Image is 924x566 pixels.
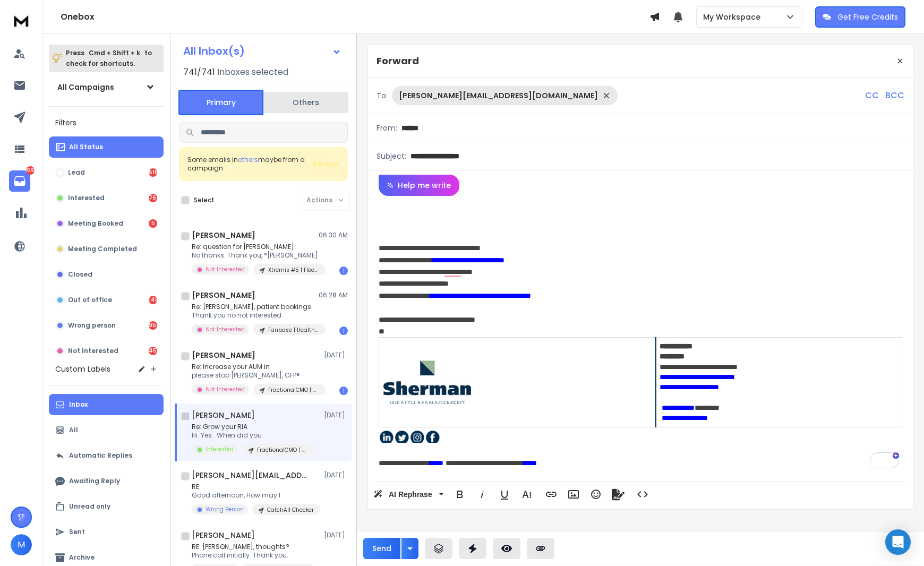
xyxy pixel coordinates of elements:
button: Underline (⌘U) [494,484,515,505]
button: All Status [49,136,164,158]
p: Re: [PERSON_NAME], patient bookings [192,303,319,311]
h1: All Campaigns [57,82,114,92]
p: Out of office [68,296,112,304]
button: Send [363,538,400,559]
h1: [PERSON_NAME] [192,350,255,361]
h3: Inboxes selected [217,66,288,79]
div: 1 [339,387,348,395]
p: Not Interested [206,325,245,333]
button: Inbox [49,394,164,415]
img: 6HoujKjohOI1okJjZ9jzk1Oq3--vqyRTau1GSRvuYxL4ne0cSZ9ZshhtADy8K806VdtEL_a55xO82dWY7d8MpUum1ZQ6s0atW... [383,361,472,406]
p: RE: [PERSON_NAME], thoughts? [192,543,314,551]
p: Sent [69,528,85,536]
h1: [PERSON_NAME] [192,410,255,421]
p: [DATE] [324,411,348,419]
button: Not Interested4544 [49,340,164,362]
h3: Custom Labels [55,364,110,374]
h1: [PERSON_NAME][EMAIL_ADDRESS][DOMAIN_NAME] [192,470,309,481]
p: 06:30 AM [319,231,348,239]
p: All Status [69,143,103,151]
div: 5 [149,219,157,228]
p: Wrong Person [206,505,244,513]
button: Unread only [49,496,164,517]
button: Meeting Completed [49,238,164,260]
button: Interested761 [49,187,164,209]
p: To: [377,90,388,101]
h1: [PERSON_NAME] [192,230,255,241]
p: My Workspace [703,12,765,22]
h1: Onebox [61,11,649,23]
span: 741 / 741 [183,66,215,79]
p: [DATE] [324,351,348,359]
p: Archive [69,553,95,562]
p: Subject: [377,151,406,161]
p: Interested [68,194,105,202]
button: All Campaigns [49,76,164,98]
p: FractionalCMO | #2 [257,446,308,454]
img: 8VTKafDmJnp59bgRtYtJcZtKWkdZLz45Exl4M1WhCLX7lsL-jCNVXZ07vjLR8a4PJ7Nq9Va7mvNRkl81BGu4jfYJ7oCX_Lt9g... [425,430,440,444]
button: All Inbox(s) [175,40,350,62]
p: Forward [377,54,419,68]
p: 8262 [26,166,35,175]
button: Bold (⌘B) [450,484,470,505]
p: Re: Grow your RIA [192,423,314,431]
div: 1 [339,267,348,275]
p: please stop [PERSON_NAME], CFP® [192,371,319,380]
p: 06:28 AM [319,291,348,299]
button: More Text [517,484,537,505]
p: CatchAll Checker [267,506,314,514]
p: [PERSON_NAME][EMAIL_ADDRESS][DOMAIN_NAME] [399,90,598,101]
h3: Filters [49,115,164,130]
p: CC [865,89,879,102]
p: All [69,426,78,434]
button: Insert Link (⌘K) [541,484,561,505]
p: From: [377,123,397,133]
button: All [49,419,164,441]
p: BCC [885,89,904,102]
div: 761 [149,194,157,202]
p: Lead [68,168,85,177]
p: Re: question for [PERSON_NAME] [192,243,319,251]
div: 516 [149,168,157,177]
button: Insert Image (⌘P) [563,484,584,505]
p: Not Interested [206,385,245,393]
p: Automatic Replies [69,451,132,460]
p: Meeting Booked [68,219,123,228]
span: others [238,155,258,164]
div: 954 [149,321,157,330]
p: Fanbase | Healthcare | AI [268,326,319,334]
button: Review [313,159,339,169]
p: Thank you no not interested [192,311,319,320]
button: Wrong person954 [49,315,164,336]
img: t0LMCnT_LzPHwhyX1_5TLNI0yy6l3YTB5jRF0gciAUWVuaBfhQITwEHk9AXmDQSSwfzx5Ca-sT-obcS9ASJs19UirLqbLhquy... [409,430,425,444]
button: Help me write [379,175,459,196]
button: Others [263,91,348,114]
p: Not Interested [68,347,118,355]
button: M [11,534,32,555]
button: Signature [608,484,628,505]
button: Emoticons [586,484,606,505]
div: 1 [339,327,348,335]
img: pE5gYadOn2eG4rrAMHxC4xL_1Z1v2RN3VlgnA2rwf0pMYR6Q6ap3v-KC5XaiwxbNsUp7B2nNH-2NcR1UgqcRv9gCISeXKDurG... [379,430,394,444]
button: Awaiting Reply [49,470,164,492]
img: XOrBTpN_v2IHpiHjTzrjRePL6Xyj6fI4OoWo28rmSUW9wWvzwPUWJMdkBv3q2pfLKWgGRXOWyV8ZcD0wdIrQooRGGtsy0Xve3... [394,430,409,444]
p: Closed [68,270,92,279]
label: Select [194,196,215,204]
button: Closed [49,264,164,285]
button: Sent [49,521,164,543]
p: Re: Increase your AUM in [192,363,319,371]
div: 1482 [149,296,157,304]
p: Unread only [69,502,110,511]
button: Lead516 [49,162,164,183]
button: AI Rephrase [371,484,446,505]
button: Code View [632,484,653,505]
p: Phone call initially. Thank you. [192,551,314,560]
p: Meeting Completed [68,245,137,253]
button: Automatic Replies [49,445,164,466]
div: Some emails in maybe from a campaign [187,156,313,173]
h1: [PERSON_NAME] [192,290,255,301]
p: Wrong person [68,321,116,330]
